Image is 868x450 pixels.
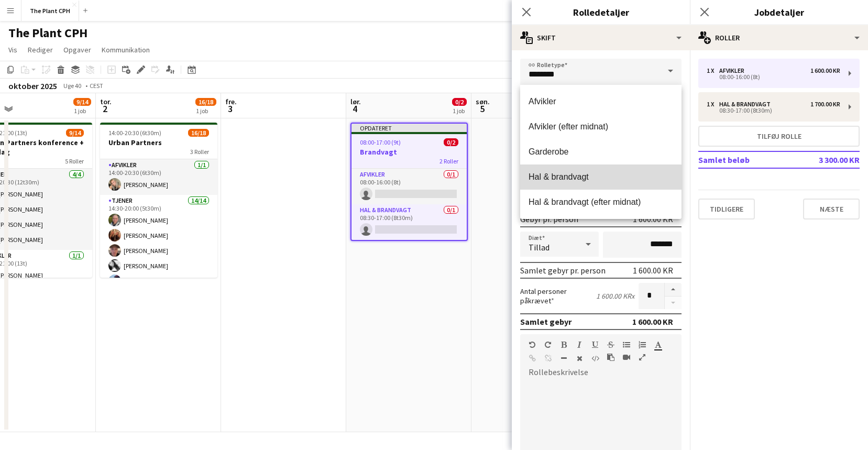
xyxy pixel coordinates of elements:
[360,138,401,146] span: 08:00-17:00 (9t)
[512,25,690,50] div: Skift
[351,124,467,132] div: Opdateret
[351,204,467,240] app-card-role: Hal & brandvagt0/108:30-17:00 (8t30m)
[350,123,468,241] app-job-card: Opdateret08:00-17:00 (9t)0/2Brandvagt2 RollerAfvikler0/108:00-16:00 (8t) Hal & brandvagt0/108:30-...
[512,5,690,19] h3: Rolledetaljer
[452,98,467,106] span: 0/2
[698,199,755,219] button: Tidligere
[100,123,217,278] app-job-card: 14:00-20:30 (6t30m)16/18Urban Partners3 RollerAfvikler1/114:00-20:30 (6t30m)[PERSON_NAME]Tjener14...
[59,43,95,57] a: Opgaver
[719,67,749,74] div: Afvikler
[707,101,719,108] div: 1 x
[351,169,467,204] app-card-role: Afvikler0/108:00-16:00 (8t)
[28,45,53,54] span: Rediger
[24,43,57,57] a: Rediger
[100,138,217,147] h3: Urban Partners
[474,103,490,115] span: 5
[665,283,682,297] button: Forøg
[633,214,673,224] div: 1 600.00 KR
[576,341,583,349] button: Kursiv
[639,341,646,349] button: Ordnet liste
[529,122,673,131] span: Afvikler (efter midnat)
[98,103,112,115] span: 2
[349,103,361,115] span: 4
[520,214,578,224] div: Gebyr pr. person
[196,107,216,115] div: 1 job
[224,103,237,115] span: 3
[520,265,606,276] div: Samlet gebyr pr. person
[698,126,860,147] button: Tilføj rolle
[66,129,84,137] span: 9/14
[596,291,634,301] div: 1 600.00 KR x
[690,25,868,50] div: Roller
[8,81,57,91] div: oktober 2025
[65,157,84,165] span: 5 Roller
[520,316,572,327] div: Samlet gebyr
[623,353,630,361] button: Indsæt video
[560,354,567,363] button: Vandret linje
[719,101,775,108] div: Hal & brandvagt
[453,107,466,115] div: 1 job
[633,265,673,276] div: 1 600.00 KR
[74,107,91,115] div: 1 job
[100,195,217,428] app-card-role: Tjener14/1414:30-20:00 (5t30m)[PERSON_NAME][PERSON_NAME][PERSON_NAME][PERSON_NAME][PERSON_NAME]
[707,74,840,80] div: 08:00-16:00 (8t)
[195,98,216,106] span: 16/18
[529,197,673,207] span: Hal & brandvagt (efter midnat)
[8,25,87,41] h1: The Plant CPH
[529,341,536,349] button: Fortryd
[100,97,112,106] span: tor.
[698,151,799,168] td: Samlet beløb
[63,45,91,54] span: Opgaver
[707,108,840,113] div: 08:30-17:00 (8t30m)
[690,5,868,19] h3: Jobdetaljer
[188,129,209,137] span: 16/18
[190,148,209,156] span: 3 Roller
[544,341,552,349] button: Gentag
[529,96,673,106] span: Afvikler
[4,43,21,57] a: Vis
[529,147,673,157] span: Garderobe
[90,82,103,90] div: CEST
[799,151,860,168] td: 3 300.00 KR
[100,159,217,195] app-card-role: Afvikler1/114:00-20:30 (6t30m)[PERSON_NAME]
[803,199,860,219] button: Næste
[529,242,550,253] span: Tillad
[73,98,91,106] span: 9/14
[350,97,361,106] span: lør.
[225,97,237,106] span: fre.
[632,316,673,327] div: 1 600.00 KR
[59,82,85,90] span: Uge 40
[810,101,840,108] div: 1 700.00 KR
[8,45,17,54] span: Vis
[591,341,599,349] button: Understregning
[21,1,79,21] button: The Plant CPH
[560,341,567,349] button: Fed
[520,287,596,305] label: Antal personer påkrævet
[607,341,614,349] button: Gennemstreget
[707,67,719,74] div: 1 x
[351,147,467,157] h3: Brandvagt
[440,157,458,165] span: 2 Roller
[639,353,646,361] button: Fuld skærm
[108,129,161,137] span: 14:00-20:30 (6t30m)
[476,97,490,106] span: søn.
[444,138,458,146] span: 0/2
[102,45,150,54] span: Kommunikation
[654,341,662,349] button: Tekstfarve
[529,172,673,182] span: Hal & brandvagt
[810,67,840,74] div: 1 600.00 KR
[97,43,154,57] a: Kommunikation
[576,354,583,363] button: Ryd formatering
[591,354,599,363] button: HTML-kode
[623,341,630,349] button: Uordnet liste
[607,353,614,361] button: Sæt ind som almindelig tekst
